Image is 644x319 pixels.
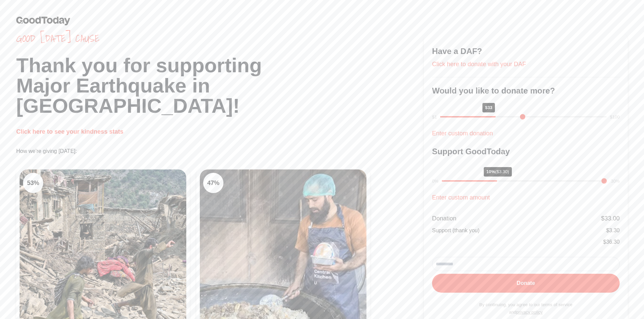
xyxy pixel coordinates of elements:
[603,238,620,246] div: $
[432,178,438,185] div: 0%
[432,194,490,201] a: Enter custom amount
[16,32,424,45] span: Good [DATE] cause
[203,173,223,193] div: 47 %
[432,274,620,293] button: Donate
[432,130,493,137] a: Enter custom donation
[16,55,424,116] h1: Thank you for supporting Major Earthquake in [GEOGRAPHIC_DATA]!
[611,178,620,185] div: 30%
[482,103,495,112] div: $33
[16,128,123,135] a: Click here to see your kindness stats
[604,215,620,222] span: 33.00
[432,114,437,121] div: $1
[484,167,512,177] div: 10%
[610,114,620,121] div: $100
[609,228,620,233] span: 3.30
[432,301,620,316] p: By continuing, you agree to our terms of service and
[16,147,424,155] p: How we're giving [DATE]:
[432,214,456,223] div: Donation
[432,61,526,68] a: Click here to donate with your DAF
[432,46,620,57] h3: Have a DAF?
[432,227,480,235] div: Support (thank you)
[16,16,70,25] img: GoodToday
[432,146,620,157] h3: Support GoodToday
[601,214,620,223] div: $
[432,85,620,96] h3: Would you like to donate more?
[606,227,620,235] div: $
[23,173,43,193] div: 53 %
[495,169,509,174] span: ($3.30)
[606,239,620,245] span: 36.30
[516,310,543,315] a: privacy policy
